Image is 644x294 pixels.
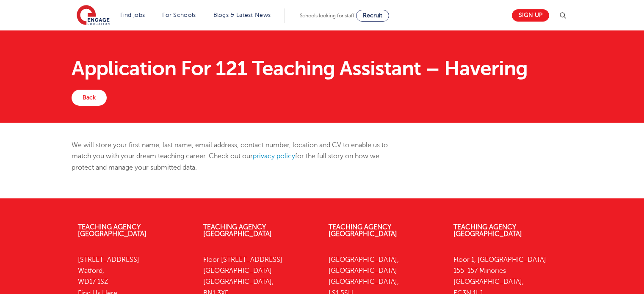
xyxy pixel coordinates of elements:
[77,5,110,26] img: Engage Education
[356,10,389,22] a: Recruit
[72,90,107,106] a: Back
[72,140,401,173] p: We will store your first name, last name, email address, contact number, location and CV to enabl...
[512,9,549,22] a: Sign up
[120,12,145,18] a: Find jobs
[78,223,146,238] a: Teaching Agency [GEOGRAPHIC_DATA]
[72,58,572,79] h1: Application For 121 Teaching Assistant – Havering
[203,223,272,238] a: Teaching Agency [GEOGRAPHIC_DATA]
[213,12,271,18] a: Blogs & Latest News
[329,223,397,238] a: Teaching Agency [GEOGRAPHIC_DATA]
[363,12,382,19] span: Recruit
[162,12,196,18] a: For Schools
[300,13,354,19] span: Schools looking for staff
[453,223,522,238] a: Teaching Agency [GEOGRAPHIC_DATA]
[253,152,295,160] a: privacy policy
